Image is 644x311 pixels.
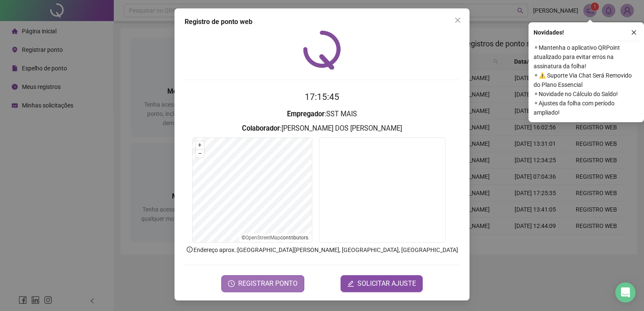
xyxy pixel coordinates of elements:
li: © contributors. [241,235,309,241]
span: edit [347,280,354,287]
time: 17:15:45 [305,92,339,102]
span: ⚬ ⚠️ Suporte Via Chat Será Removido do Plano Essencial [534,71,639,89]
button: REGISTRAR PONTO [221,275,304,292]
span: Novidades ! [534,28,564,37]
span: clock-circle [228,280,235,287]
span: ⚬ Ajustes da folha com período ampliado! [534,99,639,117]
div: Registro de ponto web [185,17,459,27]
h3: : SST MAIS [185,109,459,120]
button: + [196,141,204,149]
img: QRPoint [303,30,341,70]
strong: Empregador [287,110,325,118]
span: close [631,29,637,35]
p: Endereço aprox. : [GEOGRAPHIC_DATA][PERSON_NAME], [GEOGRAPHIC_DATA], [GEOGRAPHIC_DATA] [185,245,459,255]
a: OpenStreetMap [245,235,280,241]
span: SOLICITAR AJUSTE [357,279,416,289]
strong: Colaborador [242,124,280,132]
span: close [454,17,461,24]
div: Open Intercom Messenger [615,282,636,303]
span: ⚬ Novidade no Cálculo do Saldo! [534,89,639,99]
button: – [196,150,204,158]
span: info-circle [186,246,193,253]
span: ⚬ Mantenha o aplicativo QRPoint atualizado para evitar erros na assinatura da folha! [534,43,639,71]
button: Close [451,13,464,27]
span: REGISTRAR PONTO [238,279,298,289]
button: editSOLICITAR AJUSTE [341,275,423,292]
h3: : [PERSON_NAME] DOS [PERSON_NAME] [185,123,459,134]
